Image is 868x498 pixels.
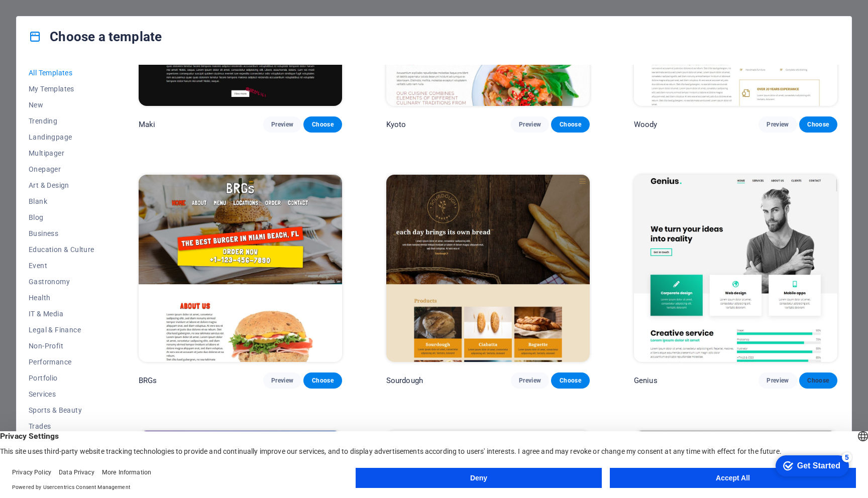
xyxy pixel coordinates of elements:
span: Legal & Finance [29,326,94,334]
button: Choose [551,116,589,133]
span: Health [29,294,94,302]
span: Education & Culture [29,245,94,254]
span: Preview [271,377,293,385]
span: Services [29,390,94,398]
span: New [29,101,94,109]
span: Sports & Beauty [29,406,94,414]
span: Choose [559,377,581,385]
span: Preview [271,120,293,129]
p: Genius [634,376,658,386]
button: Choose [303,372,342,389]
span: Multipager [29,149,94,157]
button: Landingpage [29,129,94,145]
span: Event [29,262,94,270]
span: Portfolio [29,374,94,382]
span: Preview [767,120,789,129]
button: Sports & Beauty [29,402,94,418]
p: Kyoto [386,119,406,130]
span: Blank [29,197,94,205]
p: Maki [139,119,156,130]
p: Woody [634,119,658,130]
button: Choose [799,372,837,389]
button: Legal & Finance [29,322,94,338]
button: Performance [29,354,94,370]
button: Gastronomy [29,274,94,290]
button: Trades [29,418,94,434]
button: Preview [263,372,301,389]
span: Gastronomy [29,278,94,286]
button: Onepager [29,161,94,177]
span: Blog [29,213,94,221]
span: Performance [29,358,94,366]
span: Choose [311,377,334,385]
button: Business [29,225,94,241]
button: Choose [551,372,589,389]
img: Genius [634,175,837,362]
button: Services [29,386,94,402]
button: Preview [511,372,549,389]
button: All Templates [29,65,94,81]
span: Trades [29,422,94,430]
span: Landingpage [29,133,94,141]
p: BRGs [139,376,157,386]
button: Preview [511,116,549,133]
img: BRGs [139,175,342,362]
button: Trending [29,113,94,129]
button: IT & Media [29,306,94,322]
span: All Templates [29,69,94,77]
span: Non-Profit [29,342,94,350]
button: Event [29,258,94,274]
div: 5 [74,2,84,12]
button: Multipager [29,145,94,161]
span: Choose [807,120,829,129]
div: Get Started 5 items remaining, 0% complete [8,5,81,26]
button: New [29,97,94,113]
button: Preview [263,116,301,133]
span: Choose [311,120,334,129]
span: IT & Media [29,310,94,318]
span: My Templates [29,85,94,93]
h4: Choose a template [29,29,162,45]
span: Onepager [29,165,94,173]
button: Non-Profit [29,338,94,354]
button: Education & Culture [29,241,94,258]
button: My Templates [29,81,94,97]
button: Choose [799,116,837,133]
span: Preview [519,377,541,385]
button: Blog [29,209,94,225]
div: Get Started [30,11,73,20]
span: Art & Design [29,181,94,189]
button: Preview [758,372,797,389]
button: Preview [758,116,797,133]
span: Preview [519,120,541,129]
button: Art & Design [29,177,94,193]
span: Business [29,229,94,237]
button: Portfolio [29,370,94,386]
span: Preview [767,377,789,385]
button: Choose [303,116,342,133]
button: Blank [29,193,94,209]
span: Trending [29,117,94,125]
img: Sourdough [386,175,590,362]
button: Health [29,290,94,306]
span: Choose [559,120,581,129]
p: Sourdough [386,376,423,386]
span: Choose [807,377,829,385]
